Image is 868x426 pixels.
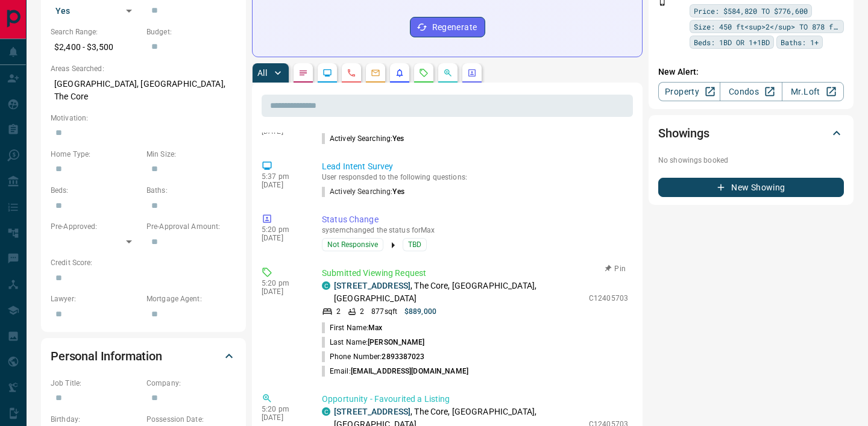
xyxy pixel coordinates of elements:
p: Birthday: [51,414,140,425]
p: First Name: [322,322,383,333]
p: New Alert: [658,66,844,78]
div: Personal Information [51,342,236,371]
p: All [257,69,267,77]
p: Mortgage Agent: [146,293,236,304]
svg: Calls [347,68,356,78]
p: No showings booked [658,155,844,166]
p: [GEOGRAPHIC_DATA], [GEOGRAPHIC_DATA], The Core [51,74,236,107]
span: Yes [392,187,404,196]
svg: Listing Alerts [395,68,404,78]
p: actively searching : [322,187,404,197]
p: Possession Date: [146,414,236,425]
div: Showings [658,119,844,148]
p: Credit Score: [51,257,236,268]
span: Max [368,324,382,332]
h2: Personal Information [51,346,162,366]
p: Pre-Approval Amount: [146,221,236,232]
a: Property [658,82,720,101]
p: Budget: [146,27,236,37]
p: 5:20 pm [262,279,304,287]
p: 877 sqft [371,306,397,317]
p: Status Change [322,213,628,226]
span: 2893387023 [382,352,424,361]
p: Company: [146,378,236,389]
span: Beds: 1BD OR 1+1BD [694,36,770,48]
span: TBD [408,239,421,251]
p: Email: [322,366,468,377]
svg: Emails [371,68,380,78]
svg: Agent Actions [467,68,477,78]
p: Lead Intent Survey [322,160,628,173]
p: Submitted Viewing Request [322,267,628,280]
svg: Notes [298,68,308,78]
p: Baths: [146,185,236,196]
div: condos.ca [322,407,330,416]
p: [DATE] [262,413,304,422]
p: Actively Searching : [322,133,404,144]
svg: Opportunities [443,68,453,78]
p: Search Range: [51,27,140,37]
button: New Showing [658,178,844,197]
span: Baths: 1+ [781,36,819,48]
p: 2 [336,306,341,317]
p: , The Core, [GEOGRAPHIC_DATA], [GEOGRAPHIC_DATA] [334,280,583,305]
div: condos.ca [322,281,330,290]
a: Condos [720,82,782,101]
p: User responsded to the following questions: [322,173,628,181]
p: Beds: [51,185,140,196]
span: Size: 450 ft<sup>2</sup> TO 878 ft<sup>2</sup> [694,20,840,33]
p: 5:20 pm [262,405,304,413]
p: $2,400 - $3,500 [51,37,140,57]
p: system changed the status for Max [322,226,628,234]
p: Job Title: [51,378,140,389]
p: Last Name: [322,337,425,348]
p: $889,000 [404,306,436,317]
a: [STREET_ADDRESS] [334,407,410,416]
p: Home Type: [51,149,140,160]
p: Opportunity - Favourited a Listing [322,393,628,406]
span: Yes [392,134,404,143]
span: [EMAIL_ADDRESS][DOMAIN_NAME] [351,367,468,375]
p: [DATE] [262,234,304,242]
p: 2 [360,306,364,317]
button: Regenerate [410,17,485,37]
p: Areas Searched: [51,63,236,74]
p: [DATE] [262,287,304,296]
button: Pin [598,263,633,274]
a: Mr.Loft [782,82,844,101]
p: C12405703 [589,293,628,304]
div: Yes [51,1,140,20]
p: 5:20 pm [262,225,304,234]
svg: Requests [419,68,429,78]
p: Lawyer: [51,293,140,304]
a: [STREET_ADDRESS] [334,281,410,290]
p: Min Size: [146,149,236,160]
p: Motivation: [51,113,236,124]
span: Price: $584,820 TO $776,600 [694,5,808,17]
p: [DATE] [262,181,304,189]
span: Not Responsive [327,239,378,251]
svg: Lead Browsing Activity [322,68,332,78]
p: 5:37 pm [262,172,304,181]
span: [PERSON_NAME] [368,338,424,346]
p: Phone Number: [322,351,425,362]
h2: Showings [658,124,709,143]
p: Pre-Approved: [51,221,140,232]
